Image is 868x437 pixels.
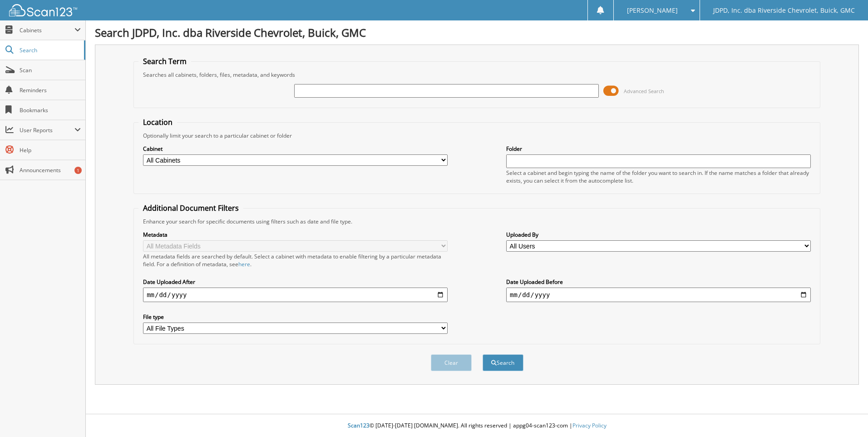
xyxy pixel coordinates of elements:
[95,25,859,40] h1: Search JDPD, Inc. dba Riverside Chevrolet, Buick, GMC
[138,203,243,213] legend: Additional Document Filters
[506,288,811,302] input: end
[138,71,815,79] div: Searches all cabinets, folders, files, metadata, and keywords
[506,278,811,286] label: Date Uploaded Before
[348,422,370,429] span: Scan123
[20,86,81,94] span: Reminders
[20,26,74,34] span: Cabinets
[627,8,678,13] span: [PERSON_NAME]
[20,66,81,74] span: Scan
[506,169,811,184] div: Select a cabinet and begin typing the name of the folder you want to search in. If the name match...
[143,278,448,286] label: Date Uploaded After
[624,88,664,94] span: Advanced Search
[20,166,81,174] span: Announcements
[20,126,74,134] span: User Reports
[138,117,177,127] legend: Location
[143,288,448,302] input: start
[143,253,448,268] div: All metadata fields are searched by default. Select a cabinet with metadata to enable filtering b...
[506,231,811,238] label: Uploaded By
[143,313,448,321] label: File type
[9,4,77,16] img: scan123-logo-white.svg
[138,218,815,225] div: Enhance your search for specific documents using filters such as date and file type.
[506,145,811,153] label: Folder
[86,415,868,437] div: © [DATE]-[DATE] [DOMAIN_NAME]. All rights reserved | appg04-scan123-com |
[431,354,472,371] button: Clear
[20,146,81,154] span: Help
[238,260,250,268] a: here
[143,231,448,238] label: Metadata
[20,106,81,114] span: Bookmarks
[713,8,855,13] span: JDPD, Inc. dba Riverside Chevrolet, Buick, GMC
[483,354,523,371] button: Search
[138,132,815,139] div: Optionally limit your search to a particular cabinet or folder
[20,46,79,54] span: Search
[143,145,448,153] label: Cabinet
[572,422,607,429] a: Privacy Policy
[74,167,82,174] div: 1
[138,56,191,66] legend: Search Term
